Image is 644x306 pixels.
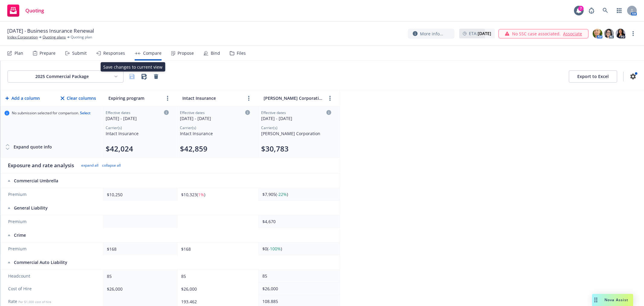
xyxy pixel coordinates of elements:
div: Intact Insurance [180,130,250,137]
button: Add a column [4,92,41,104]
span: Nova Assist [604,297,628,302]
div: Intact Insurance [106,130,169,137]
div: Save changes to current view [101,62,165,72]
input: Intact Insurance [181,94,243,103]
span: Premium [8,191,97,197]
div: Plan [14,51,23,56]
span: -100% [268,246,281,252]
div: $168 [107,246,171,252]
div: Drag to move [592,294,600,306]
div: 2025 Commercial Package [13,73,111,80]
div: $26,000 [181,286,252,292]
div: 85 [262,273,334,279]
span: No submission selected for comparison. [12,111,91,116]
div: 108.885 [262,298,334,304]
a: more [245,95,252,102]
span: Premium [8,219,97,225]
a: Quoting [5,2,46,19]
button: 2025 Commercial Package [8,70,123,83]
div: 193.462 [181,298,252,305]
a: Associate [563,31,582,37]
span: [DATE] - Business Insurance Renewal [7,27,94,34]
div: [DATE] - [DATE] [261,115,331,122]
div: Total premium (click to edit billing info) [261,144,331,154]
a: Iridex Corporation [7,34,38,40]
img: photo [593,29,602,38]
div: [DATE] - [DATE] [106,115,169,122]
div: Total premium (click to edit billing info) [180,144,250,154]
div: Bind [211,51,220,56]
div: Compare [143,51,162,56]
span: 1% [198,192,204,197]
button: Nova Assist [592,294,633,306]
div: $26,000 [107,286,171,292]
span: ETA : [469,30,491,37]
img: photo [604,29,614,38]
div: General Liability [8,205,97,211]
div: Total premium (click to edit billing info) [106,144,169,154]
a: Search [599,5,611,17]
div: $168 [181,246,252,252]
div: Submit [72,51,87,56]
strong: [DATE] [478,31,491,36]
div: Files [237,51,246,56]
div: $10,250 [107,191,171,198]
input: W.R. Berkley Corporation [262,94,324,103]
span: Per $1,000 cost of hire [18,300,51,304]
button: Expand quote info [5,141,52,153]
div: Crime [8,232,97,238]
div: Effective dates [106,110,169,115]
div: Propose [178,51,194,56]
span: $10,323 ( ) [181,192,205,197]
div: Carrier(s) [180,125,250,130]
button: collapse all [102,163,121,168]
a: more [326,95,334,102]
button: Clear columns [59,92,97,104]
span: $0 ( ) [262,246,282,252]
div: $26,000 [262,285,334,292]
div: Responses [103,51,125,56]
button: More info... [408,29,454,39]
a: more [630,30,637,37]
a: more [164,95,171,102]
div: $4,670 [262,218,334,225]
div: [PERSON_NAME] Corporation [261,130,331,137]
button: $30,783 [261,144,289,154]
span: More info... [420,31,443,37]
div: Commercial Umbrella [8,178,97,184]
div: Carrier(s) [261,125,331,130]
span: Quoting [25,8,44,13]
div: Effective dates [261,110,331,115]
a: Quoting plans [43,34,66,40]
span: Cost of Hire [8,286,97,292]
span: Quoting plan [71,34,92,40]
span: Headcount [8,273,97,279]
span: $7,905 ( ) [262,191,288,197]
button: $42,859 [180,144,207,154]
div: 85 [107,273,171,279]
div: Click to edit column carrier quote details [180,110,250,122]
div: Prepare [40,51,56,56]
div: [DATE] - [DATE] [180,115,250,122]
div: 7 [578,6,584,11]
img: photo [616,29,625,38]
div: 85 [181,273,252,279]
button: $42,024 [106,144,133,154]
span: -22% [277,191,287,197]
div: Click to edit column carrier quote details [261,110,331,122]
span: Rate [8,298,97,304]
div: Commercial Auto Liability [8,259,97,265]
div: Exposure and rate analysis [8,162,74,169]
span: No SSC case associated. [512,31,561,37]
div: Carrier(s) [106,125,169,130]
a: Report a Bug [585,5,598,17]
span: Premium [8,246,97,252]
button: Export to Excel [569,70,617,83]
div: Effective dates [180,110,250,115]
a: Switch app [613,5,625,17]
input: Expiring program [107,94,162,103]
button: expand all [81,163,98,168]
